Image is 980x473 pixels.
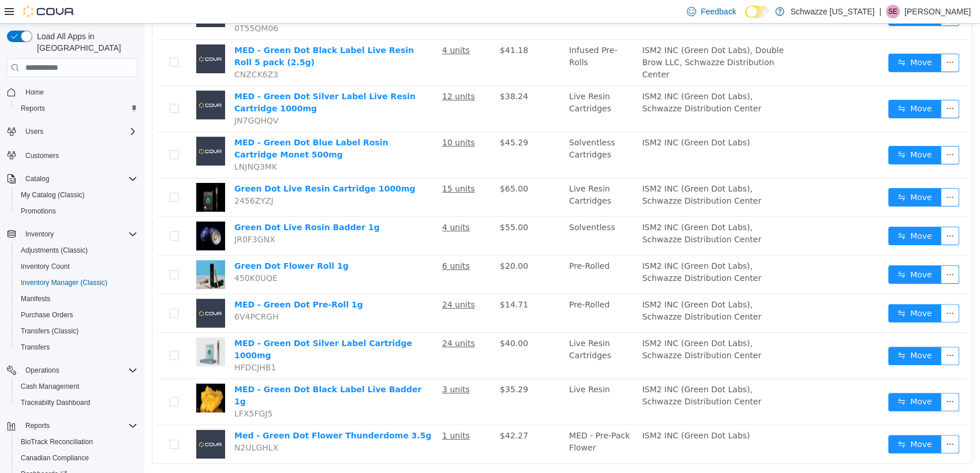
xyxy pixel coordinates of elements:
[498,160,618,182] span: ISM2 INC (Green Dot Labs), Schwazze Distribution Center
[21,419,54,433] button: Reports
[796,280,815,299] button: icon: ellipsis
[52,275,81,304] img: MED - Green Dot Pre-Roll 1g placeholder
[21,343,50,352] span: Transfers
[888,5,897,18] span: SE
[744,30,797,48] button: icon: swapMove
[356,160,384,170] span: $65.00
[12,187,142,203] button: My Catalog (Classic)
[90,339,132,348] span: HFDCJHB1
[52,67,81,96] img: MED - Green Dot Silver Label Live Resin Cartridge 1000mg placeholder
[16,380,84,393] a: Cash Management
[744,242,797,260] button: icon: swapMove
[16,260,137,273] span: Inventory Count
[16,276,137,290] span: Inventory Manager (Classic)
[90,172,129,182] span: 2456ZYZJ
[16,292,55,306] a: Manifests
[12,323,142,339] button: Transfers (Classic)
[498,276,618,298] span: ISM2 INC (Green Dot Labs), Schwazze Distribution Center
[90,211,131,220] span: JR0F3GNX
[790,5,874,18] p: Schwazze [US_STATE]
[12,395,142,411] button: Traceabilty Dashboard
[420,271,493,309] td: Pre-Rolled
[16,243,137,257] span: Adjustments (Classic)
[498,315,618,336] span: ISM2 INC (Green Dot Labs), Schwazze Distribution Center
[298,68,331,77] u: 12 units
[32,31,137,54] span: Load All Apps in [GEOGRAPHIC_DATA]
[16,204,61,218] a: Promotions
[298,407,326,416] u: 1 units
[16,188,137,202] span: My Catalog (Classic)
[25,174,49,183] span: Catalog
[90,250,133,259] span: 450K0UQE
[21,326,78,336] span: Transfers (Classic)
[298,238,326,247] u: 6 units
[21,125,48,138] button: Users
[356,276,384,286] span: $14.71
[21,85,137,99] span: Home
[701,6,736,17] span: Feedback
[298,114,331,123] u: 10 units
[16,451,93,465] a: Canadian Compliance
[23,6,75,17] img: Cova
[420,155,493,193] td: Live Resin Cartridges
[90,114,244,136] a: MED - Green Dot Blue Label Rosin Cartridge Monet 500mg
[21,172,54,186] button: Catalog
[16,451,137,465] span: Canadian Compliance
[498,68,618,89] span: ISM2 INC (Green Dot Labs), Schwazze Distribution Center
[21,382,79,391] span: Cash Management
[796,164,815,183] button: icon: ellipsis
[21,227,58,241] button: Inventory
[420,193,493,232] td: Solventless
[90,315,268,336] a: MED - Green Dot Silver Label Cartridge 1000mg
[21,310,73,320] span: Purchase Orders
[25,88,44,97] span: Home
[12,242,142,258] button: Adjustments (Classic)
[21,363,64,377] button: Operations
[796,76,815,95] button: icon: ellipsis
[498,22,639,55] span: ISM2 INC (Green Dot Labs), Double Brow LLC, Schwazze Distribution Center
[90,276,219,286] a: MED - Green Dot Pre-Roll 1g
[16,188,89,202] a: My Catalog (Classic)
[744,164,797,183] button: icon: swapMove
[16,435,98,449] a: BioTrack Reconciliation
[904,5,971,18] p: [PERSON_NAME]
[16,380,137,393] span: Cash Management
[16,340,137,354] span: Transfers
[52,159,81,188] img: Green Dot Live Resin Cartridge 1000mg hero shot
[12,100,142,117] button: Reports
[16,243,92,257] a: Adjustments (Classic)
[52,236,81,265] img: Green Dot Flower Roll 1g hero shot
[356,199,384,208] span: $55.00
[356,238,384,247] span: $20.00
[16,204,137,218] span: Promotions
[90,138,133,148] span: LNJNQ3MK
[16,396,95,410] a: Traceabilty Dashboard
[21,85,48,99] a: Home
[90,288,134,298] span: 6V4PCRGH
[298,160,331,170] u: 15 units
[356,114,384,123] span: $45.29
[2,418,142,434] button: Reports
[879,5,881,18] p: |
[298,315,331,324] u: 24 units
[21,437,93,446] span: BioTrack Reconciliation
[2,147,142,163] button: Customers
[25,151,59,160] span: Customers
[498,114,606,123] span: ISM2 INC (Green Dot Labs)
[21,262,70,271] span: Inventory Count
[25,230,54,239] span: Inventory
[298,22,326,31] u: 4 units
[21,190,85,200] span: My Catalog (Classic)
[420,108,493,155] td: Solventless Cartridges
[21,453,89,463] span: Canadian Compliance
[90,160,271,170] a: Green Dot Live Resin Cartridge 1000mg
[12,450,142,466] button: Canadian Compliance
[298,361,326,370] u: 3 units
[2,362,142,378] button: Operations
[2,84,142,100] button: Home
[796,30,815,48] button: icon: ellipsis
[12,275,142,291] button: Inventory Manager (Classic)
[744,411,797,430] button: icon: swapMove
[420,62,493,108] td: Live Resin Cartridges
[420,16,493,62] td: Infused Pre-Rolls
